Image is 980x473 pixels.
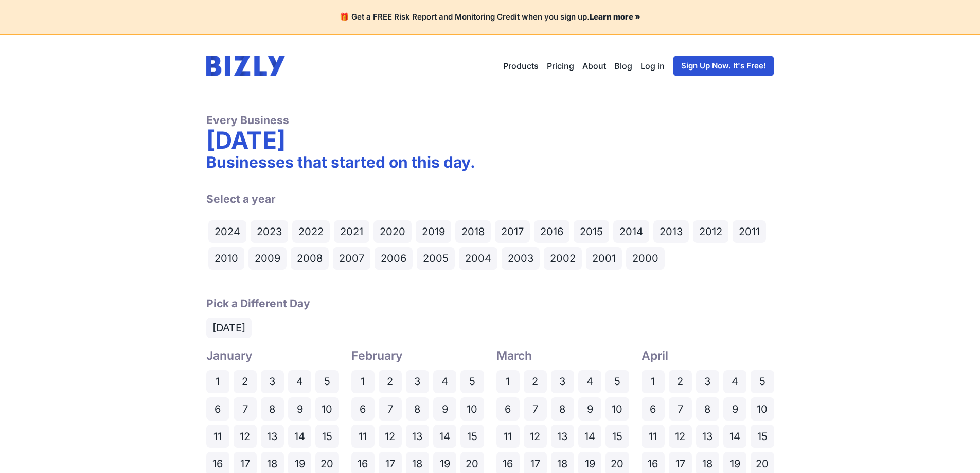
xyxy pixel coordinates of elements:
[460,425,484,448] a: 15
[547,60,574,72] a: Pricing
[234,425,257,448] a: 12
[288,370,311,393] a: 4
[206,425,229,448] a: 11
[208,247,244,270] a: 2010
[723,425,746,448] a: 14
[653,220,689,243] a: 2013
[234,397,257,421] a: 7
[206,347,339,364] h2: January
[574,220,609,243] a: 2015
[291,247,329,270] a: 2008
[524,370,547,393] a: 2
[502,247,540,270] a: 2003
[208,220,246,243] a: 2024
[433,397,456,421] a: 9
[288,397,311,421] a: 9
[288,425,311,448] a: 14
[334,220,369,243] a: 2021
[496,347,629,364] h2: March
[496,370,520,393] a: 1
[206,370,229,393] a: 1
[496,425,520,448] a: 11
[373,220,412,243] a: 2020
[723,397,746,421] a: 9
[261,425,284,448] a: 13
[751,397,774,421] a: 10
[590,12,640,22] a: Learn more »
[669,397,692,421] a: 7
[551,370,574,393] a: 3
[459,247,497,270] a: 2004
[605,397,629,421] a: 10
[693,220,728,243] a: 2012
[642,425,665,448] a: 11
[751,425,774,448] a: 15
[406,397,429,421] a: 8
[12,12,968,22] h4: 🎁 Get a FREE Risk Report and Monitoring Credit when you sign up.
[333,247,370,270] a: 2007
[669,370,692,393] a: 2
[206,284,774,321] h2: Pick a Different Day
[433,370,456,393] a: 4
[696,425,719,448] a: 13
[234,370,257,393] a: 2
[206,397,229,421] a: 6
[206,113,774,127] div: Every Business
[351,370,375,393] a: 1
[375,247,413,270] a: 2006
[751,370,774,393] a: 5
[206,318,252,338] a: [DATE]
[460,397,484,421] a: 10
[406,370,429,393] a: 3
[673,56,774,76] a: Sign Up Now. It's Free!
[614,60,632,72] a: Blog
[315,397,338,421] a: 10
[578,397,601,421] a: 9
[640,60,665,72] a: Log in
[613,220,649,243] a: 2014
[642,397,665,421] a: 6
[351,425,375,448] a: 11
[503,60,539,72] button: Products
[642,347,774,364] h2: April
[578,370,601,393] a: 4
[292,220,330,243] a: 2022
[406,425,429,448] a: 13
[544,247,582,270] a: 2002
[551,397,574,421] a: 8
[696,397,719,421] a: 8
[524,397,547,421] a: 7
[248,247,287,270] a: 2009
[460,370,484,393] a: 5
[669,425,692,448] a: 12
[605,370,629,393] a: 5
[351,347,484,364] h2: February
[315,425,338,448] a: 15
[261,370,284,393] a: 3
[206,153,774,171] div: Businesses that started on this day.
[315,370,338,393] a: 5
[433,425,456,448] a: 14
[642,370,665,393] a: 1
[582,60,606,72] a: About
[379,397,402,421] a: 7
[261,397,284,421] a: 8
[206,180,774,206] h2: Select a year
[733,220,766,243] a: 2011
[416,220,451,243] a: 2019
[578,425,601,448] a: 14
[551,425,574,448] a: 13
[524,425,547,448] a: 12
[534,220,569,243] a: 2016
[626,247,665,270] a: 2000
[379,370,402,393] a: 2
[379,425,402,448] a: 12
[605,425,629,448] a: 15
[206,127,774,153] div: [DATE]
[496,397,520,421] a: 6
[351,397,375,421] a: 6
[495,220,530,243] a: 2017
[251,220,288,243] a: 2023
[455,220,491,243] a: 2018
